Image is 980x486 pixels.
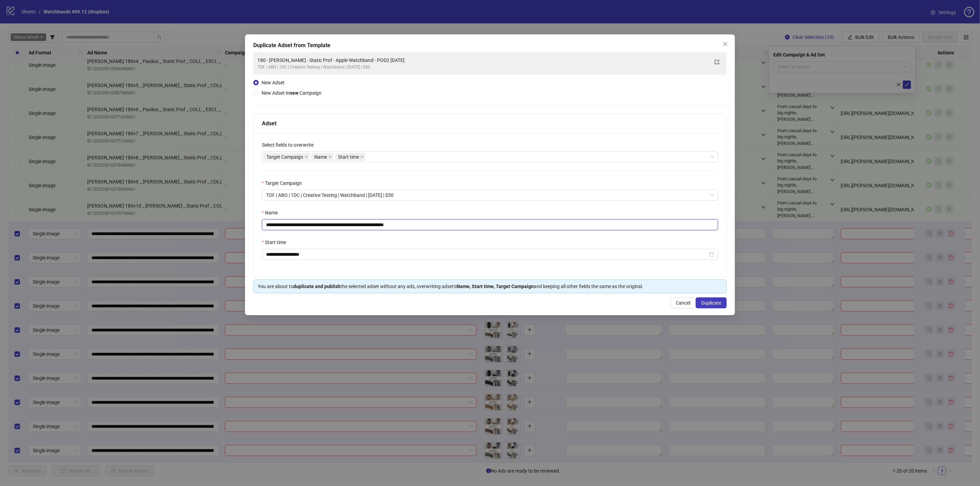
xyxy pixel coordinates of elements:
[262,119,718,128] div: Adset
[262,141,318,149] label: Select fields to overwrite
[720,39,731,50] button: Close
[266,190,714,200] span: TOF | ABO | 1DC | Creative Testing | Watchband | 2025.10.04 | $50
[696,297,727,308] button: Duplicate
[262,80,285,85] span: New Adset
[701,300,721,306] span: Duplicate
[328,155,332,159] span: close
[676,300,690,306] span: Cancel
[262,179,306,187] label: Target Campaign
[457,284,534,289] strong: Name, Start time, Target Campaign
[266,153,303,161] span: Target Campaign
[262,219,718,230] input: Name
[262,239,290,246] label: Start time
[311,153,334,161] span: Name
[257,64,709,71] div: TOF | ABO | 1DC | Creative Testing | Watchband | [DATE] | $50
[257,56,709,64] div: 180 - [PERSON_NAME] - Static Prof - Apple Watchband - POD2 [DATE]
[338,153,359,161] span: Start time
[335,153,366,161] span: Start time
[262,209,282,216] label: Name
[293,284,340,289] strong: duplicate and publish
[305,155,308,159] span: close
[670,297,696,308] button: Cancel
[289,90,298,96] strong: new
[263,153,310,161] span: Target Campaign
[258,283,722,290] div: You are about to the selected adset without any ads, overwriting adset's and keeping all other fi...
[266,251,708,258] input: Start time
[253,41,727,50] div: Duplicate Adset from Template
[314,153,327,161] span: Name
[715,60,719,64] span: export
[723,41,728,47] span: close
[262,90,321,96] span: New Adset in Campaign
[360,155,364,159] span: close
